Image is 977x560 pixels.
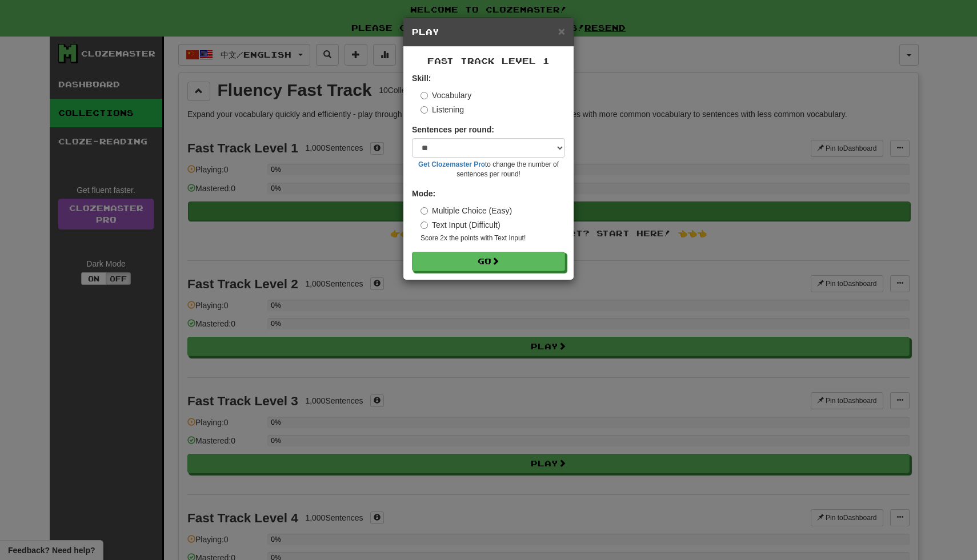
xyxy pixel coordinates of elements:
[558,25,565,37] button: Close
[421,106,428,114] input: Listening
[427,56,550,66] span: Fast Track Level 1
[558,25,565,38] span: ×
[421,233,565,243] small: Score 2x the points with Text Input !
[421,207,428,215] input: Multiple Choice (Easy)
[421,90,471,101] label: Vocabulary
[421,221,428,229] input: Text Input (Difficult)
[412,26,565,38] h5: Play
[421,104,464,115] label: Listening
[412,124,494,135] label: Sentences per round:
[412,74,431,83] strong: Skill:
[418,160,485,168] a: Get Clozemaster Pro
[421,205,512,216] label: Multiple Choice (Easy)
[412,252,565,271] button: Go
[412,189,435,198] strong: Mode:
[421,219,500,231] label: Text Input (Difficult)
[412,160,565,179] small: to change the number of sentences per round!
[421,92,428,99] input: Vocabulary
